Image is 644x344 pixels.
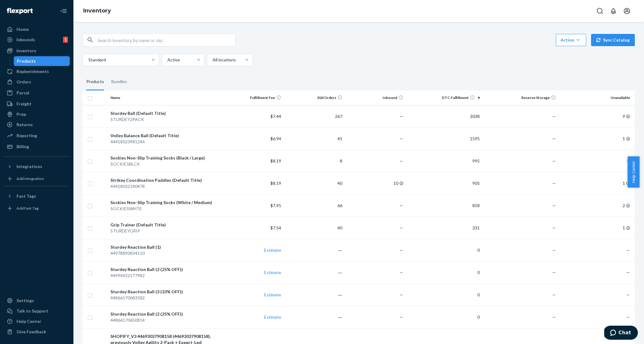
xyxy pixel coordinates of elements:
[406,217,482,239] td: 331
[17,48,36,54] div: Inventory
[556,34,586,46] button: Action
[110,289,220,295] div: Sturdey Reaction Ball (3 (33% OFF))
[345,90,406,105] th: Inbound
[17,90,29,96] div: Parcel
[270,225,281,230] span: $7.54
[110,183,220,189] div: 44418032140478
[558,127,635,150] td: 1
[98,34,235,46] input: Search inventory by name or sku
[110,133,220,139] div: Volley Balance Ball (Default Title)
[17,26,29,32] div: Home
[110,199,220,206] div: Sockies Non-Slip Training Socks (White / Medium)
[400,114,403,119] span: —
[110,161,220,167] div: SOCKIESBLCK
[110,228,220,234] div: STURDEYGRIP
[607,5,620,17] button: Open notifications
[17,68,49,75] div: Replenishments
[284,127,345,150] td: 41
[4,191,70,201] button: Fast Tags
[552,114,556,119] span: —
[552,270,556,275] span: —
[110,177,220,183] div: Strikey Coordination Paddles (Default Title)
[4,327,70,337] button: Give Feedback
[167,57,167,63] input: Active
[4,203,70,213] a: Add Fast Tag
[406,239,482,261] td: 0
[284,150,345,172] td: 8
[17,133,37,139] div: Reporting
[4,24,70,34] a: Home
[626,314,630,320] span: —
[110,317,220,323] div: 44866170650814
[270,114,281,119] span: $7.44
[63,37,68,43] div: 1
[406,105,482,127] td: 3038
[406,261,482,284] td: 0
[558,90,635,105] th: Unavailable
[284,194,345,217] td: 66
[17,308,48,314] div: Talk to Support
[4,296,70,306] a: Settings
[83,7,111,14] a: Inventory
[4,35,70,45] a: Inbounds1
[591,34,635,46] button: Sync Catalog
[110,222,220,228] div: Grip Trainer (Default Title)
[406,306,482,328] td: 0
[400,292,403,297] span: —
[400,247,403,253] span: —
[110,273,220,279] div: 44994422177982
[110,311,220,317] div: Sturdey Reaction Ball (2 (25% OFF))
[4,99,70,109] a: Freight
[552,225,556,230] span: —
[264,314,281,320] a: Estimate
[284,239,345,261] td: ―
[4,77,70,87] a: Orders
[17,329,46,335] div: Give Feedback
[17,37,35,43] div: Inbounds
[552,292,556,297] span: —
[111,73,127,90] div: Bundles
[626,247,630,253] span: —
[17,206,39,211] div: Add Fast Tag
[4,88,70,98] a: Parcel
[406,172,482,194] td: 905
[552,247,556,253] span: —
[58,5,70,17] button: Close Navigation
[270,158,281,163] span: $8.19
[406,284,482,306] td: 0
[4,46,70,56] a: Inventory
[552,158,556,163] span: —
[406,90,482,105] th: DTC Fulfillment
[4,142,70,152] a: Billing
[264,292,281,297] a: Estimate
[482,90,559,105] th: Reserve Storage
[110,116,220,123] div: STURDEY2PACK
[400,314,403,320] span: —
[110,110,220,116] div: Sturdey Ball (Default Title)
[400,136,403,141] span: —
[110,206,220,212] div: SOCKIESWHTE
[4,109,70,119] a: Prep
[110,139,220,145] div: 44418023981246
[594,5,606,17] button: Open Search Box
[400,158,403,163] span: —
[17,298,34,304] div: Settings
[558,172,635,194] td: 1
[17,144,29,150] div: Billing
[552,314,556,320] span: —
[621,5,633,17] button: Open account menu
[86,73,104,90] div: Products
[17,111,26,117] div: Prep
[552,181,556,186] span: —
[627,156,639,188] button: Help Center
[406,194,482,217] td: 858
[17,122,33,128] div: Returns
[406,127,482,150] td: 1595
[264,247,281,253] a: Estimate
[264,270,281,275] a: Estimate
[4,120,70,130] a: Returns
[17,163,42,170] div: Integrations
[17,176,44,181] div: Add Integration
